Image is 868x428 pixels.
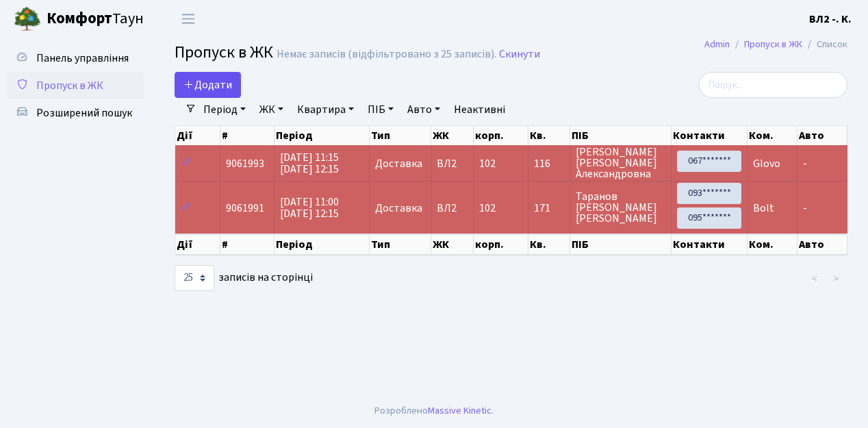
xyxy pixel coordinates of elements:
span: Розширений пошук [36,105,132,121]
span: Таун [47,8,144,31]
th: Кв. [528,126,570,145]
th: Дії [175,126,220,145]
span: - [803,201,807,216]
span: 9061993 [226,156,264,171]
th: ПІБ [570,126,672,145]
th: Кв. [528,234,570,255]
a: Admin [704,37,730,51]
a: Панель управління [7,45,144,72]
span: [DATE] 11:15 [DATE] 12:15 [280,150,339,177]
span: [DATE] 11:00 [DATE] 12:15 [280,194,339,221]
span: ВЛ2 [437,158,468,169]
th: корп. [474,234,528,255]
th: Ком. [748,126,797,145]
a: Період [198,98,251,121]
th: Авто [797,234,847,255]
th: Контакти [672,234,748,255]
span: Пропуск в ЖК [175,40,273,64]
button: Переключити навігацію [171,8,205,30]
th: Період [275,234,370,255]
th: Тип [370,234,431,255]
span: Bolt [753,201,774,216]
span: Доставка [375,203,422,214]
span: Таранов [PERSON_NAME] [PERSON_NAME] [576,191,665,224]
label: записів на сторінці [175,265,313,291]
span: 116 [534,158,564,169]
th: Авто [797,126,847,145]
th: Контакти [672,126,748,145]
th: ЖК [431,126,474,145]
span: Панель управління [36,51,129,66]
span: Пропуск в ЖК [36,78,103,93]
li: Список [802,37,847,52]
span: Glovo [753,156,780,171]
th: Ком. [748,234,797,255]
th: # [220,126,275,145]
span: - [803,156,807,171]
th: Дії [175,234,220,255]
span: 102 [479,201,496,216]
img: logo.png [14,5,41,33]
a: ВЛ2 -. К. [809,11,852,27]
span: ВЛ2 [437,203,468,214]
select: записів на сторінці [175,265,214,291]
th: корп. [474,126,528,145]
th: ЖК [431,234,474,255]
input: Пошук... [699,72,847,98]
div: Розроблено . [374,403,494,418]
b: ВЛ2 -. К. [809,12,852,27]
a: Пропуск в ЖК [7,72,144,99]
a: Розширений пошук [7,99,144,127]
a: Квартира [292,98,359,121]
a: Massive Kinetic [428,403,492,418]
a: Пропуск в ЖК [744,37,802,51]
nav: breadcrumb [684,30,868,59]
th: # [220,234,275,255]
th: Тип [370,126,431,145]
a: Авто [402,98,446,121]
th: Період [275,126,370,145]
span: 102 [479,156,496,171]
a: Неактивні [448,98,511,121]
span: [PERSON_NAME] [PERSON_NAME] Александровна [576,147,665,179]
a: Додати [175,72,241,98]
b: Комфорт [47,8,112,29]
a: ЖК [254,98,289,121]
span: Доставка [375,158,422,169]
span: 9061991 [226,201,264,216]
span: Додати [183,77,232,92]
a: Скинути [499,48,540,61]
th: ПІБ [570,234,672,255]
span: 171 [534,203,564,214]
div: Немає записів (відфільтровано з 25 записів). [277,48,496,61]
a: ПІБ [362,98,399,121]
